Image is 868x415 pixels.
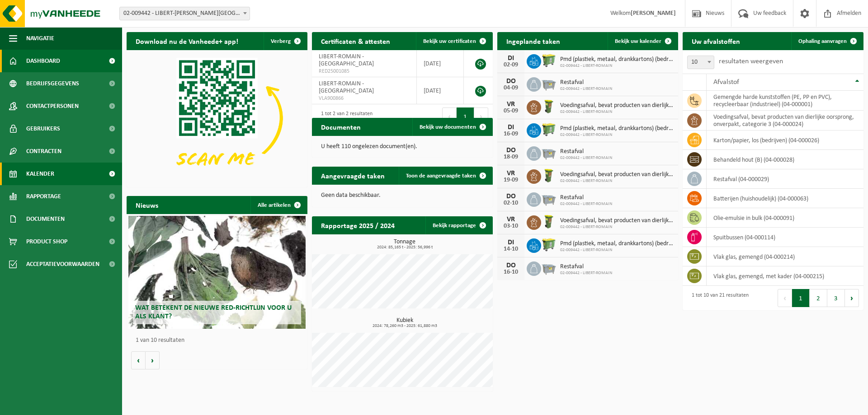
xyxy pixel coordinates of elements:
[687,288,749,308] div: 1 tot 10 van 21 resultaten
[312,216,404,234] h2: Rapportage 2025 / 2024
[707,208,863,228] td: olie-emulsie in bulk (04-000091)
[26,253,99,275] span: Acceptatievoorwaarden
[560,171,674,178] span: Voedingsafval, bevat producten van dierlijke oorsprong, onverpakt, categorie 3
[128,216,306,329] a: Wat betekent de nieuwe RED-richtlijn voor u als klant?
[541,145,557,160] img: WB-2500-GAL-GY-01
[541,76,557,91] img: WB-2500-GAL-GY-01
[127,50,307,186] img: Download de VHEPlus App
[319,68,410,75] span: RED25001085
[502,239,520,246] div: DI
[502,216,520,223] div: VR
[502,269,520,275] div: 16-10
[119,7,250,20] span: 02-009442 - LIBERT-ROMAIN - OUDENAARDE
[423,38,476,44] span: Bekijk uw certificaten
[420,124,476,130] span: Bekijk uw documenten
[560,148,612,155] span: Restafval
[26,230,67,253] span: Product Shop
[502,154,520,160] div: 18-09
[131,351,146,369] button: Vorige
[321,192,484,199] p: Geen data beschikbaar.
[502,108,520,114] div: 05-09
[707,150,863,169] td: behandeld hout (B) (04-000028)
[560,79,612,86] span: Restafval
[319,95,410,102] span: VLA900866
[316,107,373,126] div: 1 tot 2 van 2 resultaten
[683,32,749,50] h2: Uw afvalstoffen
[707,111,863,131] td: voedingsafval, bevat producten van dierlijke oorsprong, onverpakt, categorie 3 (04-000024)
[541,99,557,114] img: WB-0060-HPE-GN-50
[541,191,557,206] img: WB-2500-GAL-GY-01
[560,63,674,69] span: 02-009442 - LIBERT-ROMAIN
[707,247,863,266] td: vlak glas, gemengd (04-000214)
[719,58,783,65] label: resultaten weergeven
[560,125,674,132] span: Pmd (plastiek, metaal, drankkartons) (bedrijven)
[146,351,160,369] button: Volgende
[26,27,54,50] span: Navigatie
[707,266,863,286] td: vlak glas, gemengd, met kader (04-000215)
[406,173,476,179] span: Toon de aangevraagde taken
[608,32,677,50] a: Bekijk uw kalender
[810,289,827,307] button: 2
[707,91,863,111] td: gemengde harde kunststoffen (PE, PP en PVC), recycleerbaar (industrieel) (04-000001)
[778,289,792,307] button: Previous
[425,216,492,234] a: Bekijk rapportage
[560,224,674,230] span: 02-009442 - LIBERT-ROMAIN
[560,56,674,63] span: Pmd (plastiek, metaal, drankkartons) (bedrijven)
[127,32,247,50] h2: Download nu de Vanheede+ app!
[26,185,61,208] span: Rapportage
[442,107,457,126] button: Previous
[312,118,370,135] h2: Documenten
[502,177,520,183] div: 19-09
[541,168,557,183] img: WB-0060-HPE-GN-50
[688,56,714,69] span: 10
[497,32,569,50] h2: Ingeplande taken
[502,246,520,252] div: 14-10
[541,237,557,252] img: WB-0660-HPE-GN-50
[791,32,863,50] a: Ophaling aanvragen
[26,163,54,185] span: Kalender
[798,38,847,44] span: Ophaling aanvragen
[502,78,520,85] div: DO
[250,196,307,214] a: Alle artikelen
[120,7,250,20] span: 02-009442 - LIBERT-ROMAIN - OUDENAARDE
[312,32,399,50] h2: Certificaten & attesten
[560,217,674,224] span: Voedingsafval, bevat producten van dierlijke oorsprong, onverpakt, categorie 3
[707,228,863,247] td: spuitbussen (04-000114)
[136,337,303,344] p: 1 van 10 resultaten
[502,55,520,62] div: DI
[541,122,557,137] img: WB-0660-HPE-GN-50
[127,196,167,214] h2: Nieuws
[135,304,292,320] span: Wat betekent de nieuwe RED-richtlijn voor u als klant?
[827,289,845,307] button: 3
[560,194,612,201] span: Restafval
[560,270,612,276] span: 02-009442 - LIBERT-ROMAIN
[792,289,810,307] button: 1
[319,80,374,94] span: LIBERT-ROMAIN - [GEOGRAPHIC_DATA]
[502,262,520,269] div: DO
[264,32,307,50] button: Verberg
[26,140,61,163] span: Contracten
[399,167,492,185] a: Toon de aangevraagde taken
[560,178,674,184] span: 02-009442 - LIBERT-ROMAIN
[707,189,863,208] td: batterijen (huishoudelijk) (04-000063)
[560,263,612,270] span: Restafval
[502,147,520,154] div: DO
[502,124,520,131] div: DI
[502,200,520,206] div: 02-10
[502,193,520,200] div: DO
[502,131,520,137] div: 16-09
[713,79,739,86] span: Afvalstof
[687,56,714,69] span: 10
[502,223,520,229] div: 03-10
[26,72,79,95] span: Bedrijfsgegevens
[26,50,60,72] span: Dashboard
[560,102,674,109] span: Voedingsafval, bevat producten van dierlijke oorsprong, onverpakt, categorie 3
[560,201,612,207] span: 02-009442 - LIBERT-ROMAIN
[26,117,60,140] span: Gebruikers
[560,132,674,138] span: 02-009442 - LIBERT-ROMAIN
[845,289,859,307] button: Next
[321,144,484,150] p: U heeft 110 ongelezen document(en).
[707,169,863,189] td: restafval (04-000029)
[615,38,661,44] span: Bekijk uw kalender
[416,32,492,50] a: Bekijk uw certificaten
